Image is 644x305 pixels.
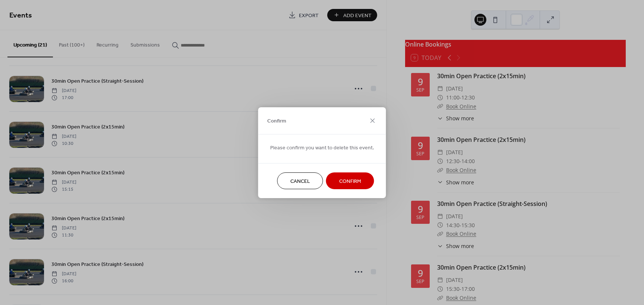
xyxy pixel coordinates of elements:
[326,172,374,189] button: Confirm
[277,172,323,189] button: Cancel
[270,144,374,152] span: Please confirm you want to delete this event.
[290,177,310,185] span: Cancel
[339,177,361,185] span: Confirm
[267,117,286,125] span: Confirm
